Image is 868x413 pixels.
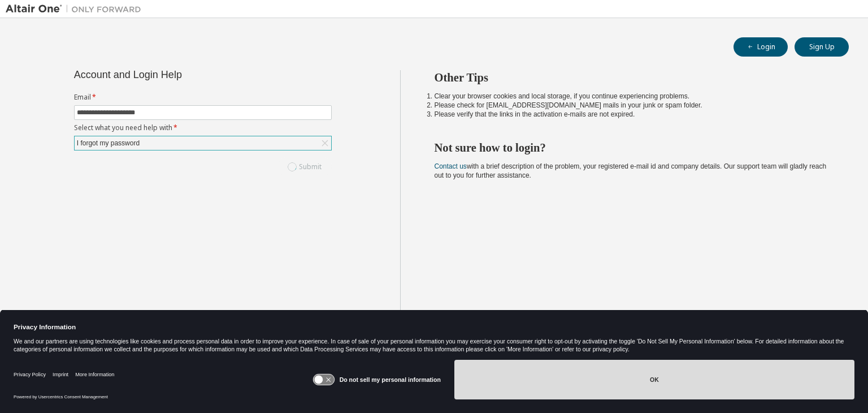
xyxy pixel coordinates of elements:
[734,37,788,57] button: Login
[75,137,141,149] div: I forgot my password
[795,37,849,57] button: Sign Up
[75,136,331,150] div: I forgot my password
[74,70,280,79] div: Account and Login Help
[435,140,829,155] h2: Not sure how to login?
[74,123,332,132] label: Select what you need help with
[435,162,827,179] span: with a brief description of the problem, your registered e-mail id and company details. Our suppo...
[435,162,467,170] a: Contact us
[435,110,829,119] li: Please verify that the links in the activation e-mails are not expired.
[435,70,829,85] h2: Other Tips
[6,3,147,15] img: Altair One
[74,93,332,102] label: Email
[435,92,829,101] li: Clear your browser cookies and local storage, if you continue experiencing problems.
[435,101,829,110] li: Please check for [EMAIL_ADDRESS][DOMAIN_NAME] mails in your junk or spam folder.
